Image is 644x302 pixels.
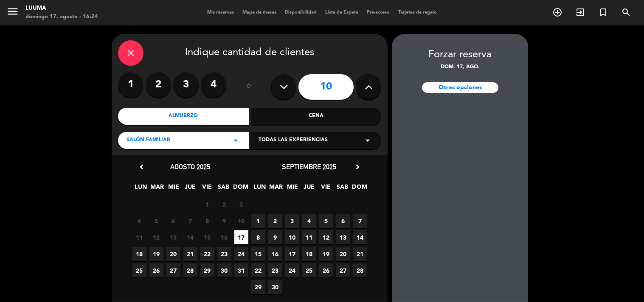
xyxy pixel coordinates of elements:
[268,247,282,261] span: 16
[621,7,631,17] i: search
[286,182,300,196] span: MIE
[321,10,363,15] span: Lista de Espera
[352,182,366,196] span: DOM
[200,182,214,196] span: VIE
[132,214,146,228] span: 4
[282,162,336,171] span: septiembre 2025
[238,10,281,15] span: Mapa de mesas
[575,7,585,17] i: exit_to_app
[234,230,248,244] span: 17
[319,214,333,228] span: 5
[132,263,146,277] span: 25
[285,230,299,244] span: 10
[319,263,333,277] span: 26
[422,82,498,93] div: Otras opciones
[598,7,608,17] i: turned_in_not
[353,247,367,261] span: 21
[25,4,98,13] div: Luuma
[235,72,262,102] div: ó
[335,182,349,196] span: SAB
[281,10,321,15] span: Disponibilidad
[149,263,163,277] span: 26
[170,162,210,171] span: agosto 2025
[200,247,214,261] span: 22
[217,182,231,196] span: SAB
[336,247,350,261] span: 20
[336,214,350,228] span: 6
[363,10,394,15] span: Pre-acceso
[217,263,231,277] span: 30
[268,230,282,244] span: 9
[353,230,367,244] span: 14
[251,230,265,244] span: 8
[166,230,180,244] span: 13
[552,7,562,17] i: add_circle_outline
[173,72,199,98] label: 3
[251,108,382,125] div: Cena
[234,263,248,277] span: 31
[6,5,19,18] i: menu
[392,63,528,72] div: dom. 17, ago.
[149,214,163,228] span: 5
[353,214,367,228] span: 7
[200,197,214,211] span: 1
[183,214,197,228] span: 7
[134,182,148,196] span: LUN
[203,10,238,15] span: Mis reservas
[233,182,247,196] span: DOM
[118,108,249,125] div: Almuerzo
[234,197,248,211] span: 3
[149,247,163,261] span: 19
[126,48,136,58] i: close
[268,263,282,277] span: 23
[259,136,328,145] span: Todas las experiencias
[302,214,316,228] span: 4
[268,214,282,228] span: 2
[166,247,180,261] span: 20
[336,230,350,244] span: 13
[6,5,19,21] button: menu
[217,214,231,228] span: 9
[183,182,197,196] span: JUE
[253,182,267,196] span: LUN
[200,230,214,244] span: 15
[394,10,441,15] span: Tarjetas de regalo
[392,47,528,63] div: Forzar reserva
[285,263,299,277] span: 24
[268,280,282,294] span: 30
[234,247,248,261] span: 24
[251,280,265,294] span: 29
[336,263,350,277] span: 27
[217,247,231,261] span: 23
[251,247,265,261] span: 15
[319,182,333,196] span: VIE
[149,230,163,244] span: 12
[137,162,146,171] i: chevron_left
[251,214,265,228] span: 1
[302,263,316,277] span: 25
[150,182,164,196] span: MAR
[132,247,146,261] span: 18
[127,136,170,145] span: Salón Familiar
[302,182,316,196] span: JUE
[217,197,231,211] span: 2
[302,230,316,244] span: 11
[146,72,171,98] label: 2
[183,247,197,261] span: 21
[183,230,197,244] span: 14
[132,230,146,244] span: 11
[200,263,214,277] span: 29
[166,214,180,228] span: 6
[118,40,381,66] div: Indique cantidad de clientes
[319,230,333,244] span: 12
[285,247,299,261] span: 17
[353,162,362,171] i: chevron_right
[363,135,373,145] i: arrow_drop_down
[200,214,214,228] span: 8
[251,263,265,277] span: 22
[118,72,143,98] label: 1
[319,247,333,261] span: 19
[231,135,241,145] i: arrow_drop_down
[217,230,231,244] span: 16
[302,247,316,261] span: 18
